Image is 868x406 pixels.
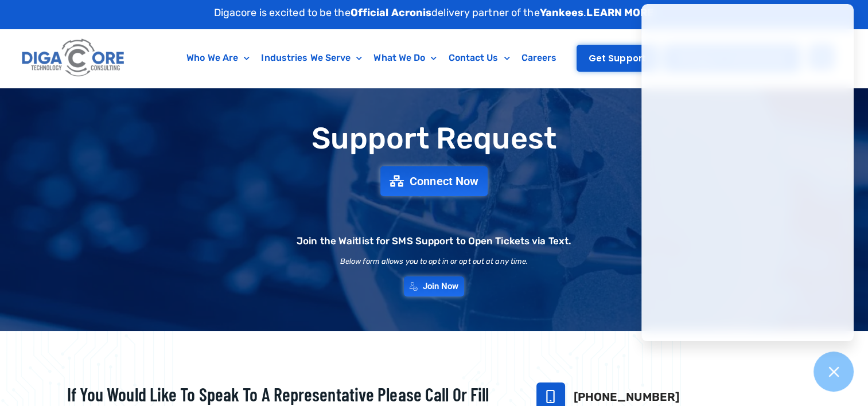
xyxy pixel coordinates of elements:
strong: Yankees [540,6,584,19]
a: Who We Are [181,45,255,71]
strong: Official Acronis [351,6,432,19]
a: Contact Us [442,45,515,71]
a: Connect Now [380,166,488,196]
h2: Below form allows you to opt in or opt out at any time. [340,257,528,265]
a: [PHONE_NUMBER] [574,390,679,404]
h2: Join the Waitlist for SMS Support to Open Tickets via Text. [297,236,571,246]
span: Join Now [423,282,459,291]
a: Industries We Serve [255,45,368,71]
img: Digacore logo 1 [19,35,129,81]
iframe: Chatgenie Messenger [641,4,854,341]
p: Digacore is excited to be the delivery partner of the . [214,5,655,21]
a: Join Now [404,276,465,296]
span: Get Support [589,54,646,63]
h1: Support Request [38,122,830,155]
a: Get Support [577,45,658,72]
span: Connect Now [410,175,478,187]
a: LEARN MORE [586,6,654,19]
a: What We Do [368,45,442,71]
a: Careers [516,45,563,71]
nav: Menu [174,45,569,71]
